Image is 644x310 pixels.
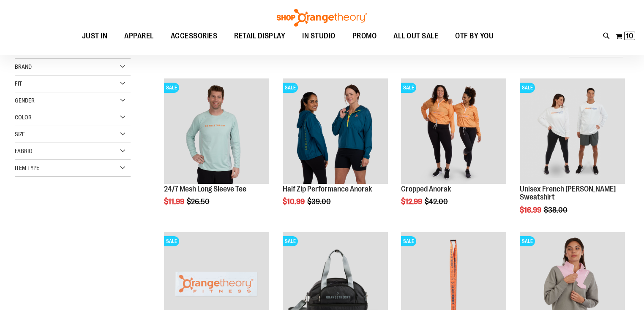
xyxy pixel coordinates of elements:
[15,97,35,104] span: Gender
[520,83,535,93] span: SALE
[164,236,179,246] span: SALE
[171,27,218,46] span: ACCESSORIES
[164,78,269,183] img: Main Image of 1457095
[15,63,32,70] span: Brand
[234,27,285,46] span: RETAIL DISPLAY
[401,236,416,246] span: SALE
[302,27,336,46] span: IN STUDIO
[393,27,438,46] span: ALL OUT SALE
[626,32,633,40] span: 10
[544,206,569,214] span: $38.00
[278,74,392,227] div: product
[307,197,332,206] span: $39.00
[164,83,179,93] span: SALE
[520,206,543,214] span: $16.99
[164,185,246,193] a: 24/7 Mesh Long Sleeve Tee
[283,197,306,206] span: $10.99
[15,80,22,87] span: Fit
[520,78,625,185] a: Unisex French Terry Crewneck Sweatshirt primary imageSALE
[516,74,629,236] div: product
[283,78,388,185] a: Half Zip Performance AnorakSALE
[401,78,506,183] img: Cropped Anorak primary image
[520,78,625,183] img: Unisex French Terry Crewneck Sweatshirt primary image
[401,78,506,185] a: Cropped Anorak primary imageSALE
[164,197,186,206] span: $11.99
[283,185,372,193] a: Half Zip Performance Anorak
[160,74,273,227] div: product
[15,114,32,121] span: Color
[187,197,211,206] span: $26.50
[520,185,616,202] a: Unisex French [PERSON_NAME] Sweatshirt
[401,197,423,206] span: $12.99
[425,197,449,206] span: $42.00
[15,164,39,171] span: Item Type
[283,83,298,93] span: SALE
[124,27,154,46] span: APPAREL
[401,185,451,193] a: Cropped Anorak
[164,78,269,185] a: Main Image of 1457095SALE
[15,131,25,137] span: Size
[15,148,32,154] span: Fabric
[283,236,298,246] span: SALE
[455,27,494,46] span: OTF BY YOU
[276,9,368,27] img: Shop Orangetheory
[82,27,108,46] span: JUST IN
[352,27,377,46] span: PROMO
[397,74,510,227] div: product
[401,83,416,93] span: SALE
[283,78,388,183] img: Half Zip Performance Anorak
[520,236,535,246] span: SALE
